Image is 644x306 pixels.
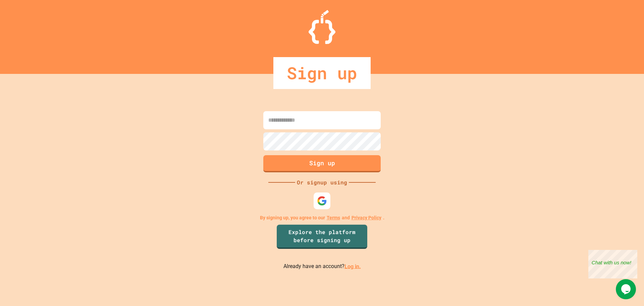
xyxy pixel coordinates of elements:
div: Sign up [273,57,371,89]
iframe: chat widget [588,250,637,278]
img: Logo.svg [309,10,335,44]
a: Log in. [344,263,361,269]
img: google-icon.svg [317,196,327,206]
p: Already have an account? [283,262,361,271]
button: Sign up [263,155,381,172]
iframe: chat widget [616,279,637,299]
a: Privacy Policy [352,214,381,221]
a: Explore the platform before signing up [277,224,367,249]
a: Terms [327,214,340,221]
div: Or signup using [295,178,349,186]
p: By signing up, you agree to our and . [260,214,384,221]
